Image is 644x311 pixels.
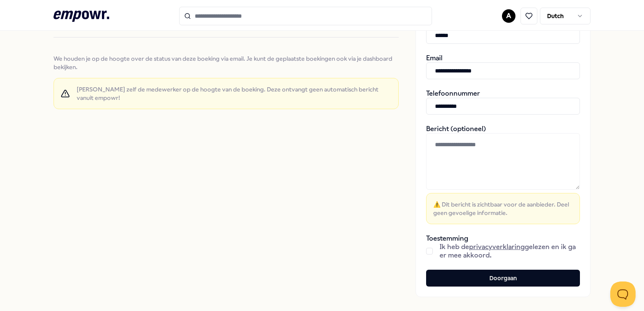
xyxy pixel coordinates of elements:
[469,243,525,251] a: privacyverklaring
[426,234,580,260] div: Toestemming
[433,200,573,217] span: ⚠️ Dit bericht is zichtbaar voor de aanbieder. Deel geen gevoelige informatie.
[426,19,580,44] div: Achternaam
[179,7,432,25] input: Search for products, categories or subcategories
[426,54,580,79] div: Email
[426,125,580,224] div: Bericht (optioneel)
[440,243,580,260] span: Ik heb de gelezen en ik ga er mee akkoord.
[502,9,515,23] button: A
[610,282,636,307] iframe: Help Scout Beacon - Open
[54,54,398,71] span: We houden je op de hoogte over de status van deze boeking via email. Je kunt de geplaatste boekin...
[426,270,580,287] button: Doorgaan
[77,85,392,102] span: [PERSON_NAME] zelf de medewerker op de hoogte van de boeking. Deze ontvangt geen automatisch beri...
[426,89,580,115] div: Telefoonnummer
